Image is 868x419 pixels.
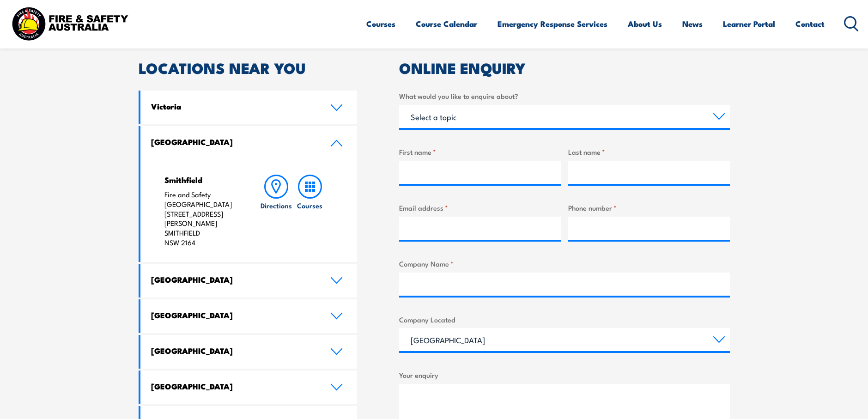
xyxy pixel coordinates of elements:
h2: ONLINE ENQUIRY [399,61,730,74]
label: Company Name [399,258,730,269]
h4: Victoria [151,101,316,111]
a: [GEOGRAPHIC_DATA] [140,264,358,298]
h2: LOCATIONS NEAR YOU [139,61,358,74]
a: Victoria [140,91,358,124]
a: [GEOGRAPHIC_DATA] [140,370,358,404]
h4: [GEOGRAPHIC_DATA] [151,274,316,285]
label: Email address [399,202,561,213]
a: [GEOGRAPHIC_DATA] [140,335,358,369]
a: Directions [260,175,293,248]
a: [GEOGRAPHIC_DATA] [140,126,358,160]
h4: [GEOGRAPHIC_DATA] [151,137,316,147]
label: Last name [568,146,730,157]
label: What would you like to enquire about? [399,91,730,101]
a: News [682,12,703,36]
h4: [GEOGRAPHIC_DATA] [151,310,316,320]
h6: Courses [297,200,322,210]
a: Emergency Response Services [498,12,607,36]
a: Courses [366,12,395,36]
a: About Us [628,12,662,36]
h6: Directions [261,200,292,210]
a: Learner Portal [723,12,775,36]
label: Company Located [399,314,730,325]
h4: Smithfield [164,175,242,185]
a: Courses [293,175,327,248]
a: [GEOGRAPHIC_DATA] [140,299,358,333]
p: Fire and Safety [GEOGRAPHIC_DATA] [STREET_ADDRESS][PERSON_NAME] SMITHFIELD NSW 2164 [164,190,242,248]
label: First name [399,146,561,157]
label: Phone number [568,202,730,213]
h4: [GEOGRAPHIC_DATA] [151,381,316,391]
a: Course Calendar [416,12,477,36]
label: Your enquiry [399,370,730,380]
a: Contact [795,12,825,36]
h4: [GEOGRAPHIC_DATA] [151,346,316,356]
